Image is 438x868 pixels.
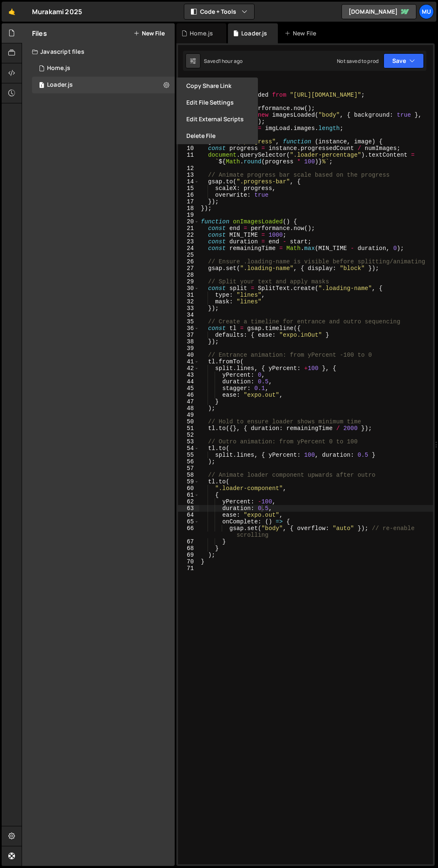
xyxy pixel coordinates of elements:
[178,358,199,365] div: 41
[178,258,199,265] div: 26
[22,43,175,60] div: Javascript files
[285,29,319,38] div: New File
[178,385,199,392] div: 45
[178,192,199,198] div: 16
[176,78,258,94] button: Copy share link
[178,412,199,418] div: 49
[178,225,199,232] div: 21
[178,365,199,372] div: 42
[178,152,199,165] div: 11
[176,128,258,144] button: Delete File
[204,58,243,65] div: Saved
[178,418,199,425] div: 50
[341,4,416,19] a: [DOMAIN_NAME]
[178,312,199,318] div: 34
[32,77,178,93] div: Loader.js
[178,525,199,538] div: 66
[178,372,199,378] div: 43
[178,472,199,478] div: 58
[134,30,165,37] button: New File
[178,445,199,452] div: 54
[178,485,199,492] div: 60
[2,2,22,22] a: 🤙
[32,7,82,17] div: Murakami 2025
[178,505,199,512] div: 63
[178,398,199,405] div: 47
[178,538,199,545] div: 67
[47,81,73,89] div: Loader.js
[241,29,267,38] div: Loader.js
[419,4,434,19] a: Mu
[178,265,199,272] div: 27
[47,65,70,72] div: Home.js
[178,332,199,338] div: 37
[178,198,199,205] div: 17
[178,318,199,325] div: 35
[178,325,199,332] div: 36
[178,172,199,178] div: 13
[178,345,199,352] div: 39
[178,492,199,498] div: 61
[178,218,199,225] div: 20
[178,438,199,445] div: 53
[178,465,199,472] div: 57
[178,205,199,212] div: 18
[176,94,258,111] button: Edit File Settings
[178,238,199,245] div: 23
[184,4,254,19] button: Code + Tools
[190,29,213,38] div: Home.js
[178,405,199,412] div: 48
[178,545,199,552] div: 68
[178,232,199,238] div: 22
[178,518,199,525] div: 65
[178,338,199,345] div: 38
[384,53,424,68] button: Save
[178,512,199,518] div: 64
[178,185,199,192] div: 15
[178,178,199,185] div: 14
[178,558,199,565] div: 70
[178,298,199,305] div: 32
[178,432,199,438] div: 52
[178,498,199,505] div: 62
[178,272,199,278] div: 28
[178,378,199,385] div: 44
[178,565,199,572] div: 71
[178,458,199,465] div: 56
[178,392,199,398] div: 46
[178,245,199,252] div: 24
[178,145,199,152] div: 10
[39,83,44,89] span: 1
[178,478,199,485] div: 59
[32,29,47,38] h2: Files
[178,292,199,298] div: 31
[178,305,199,312] div: 33
[178,452,199,458] div: 55
[219,58,243,65] div: 1 hour ago
[178,278,199,285] div: 29
[178,425,199,432] div: 51
[337,58,379,65] div: Not saved to prod
[178,352,199,358] div: 40
[178,212,199,218] div: 19
[32,60,175,77] div: Home.js
[178,552,199,558] div: 69
[178,285,199,292] div: 30
[178,165,199,172] div: 12
[178,252,199,258] div: 25
[176,111,258,128] button: Edit External Scripts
